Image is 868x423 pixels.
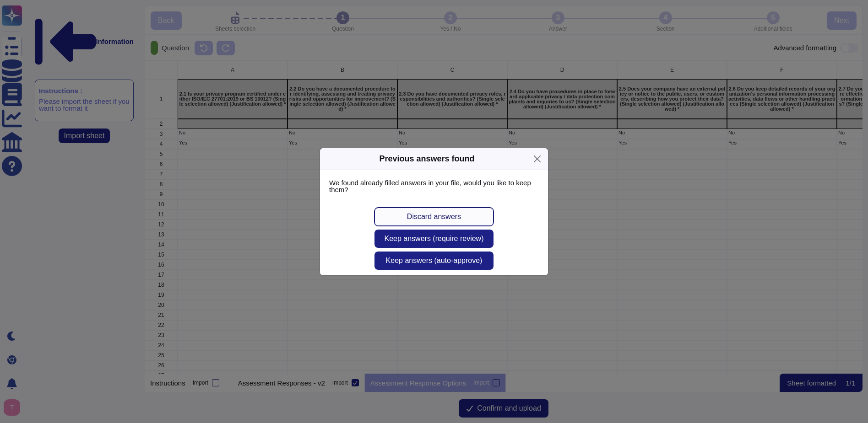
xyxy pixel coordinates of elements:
button: Close [530,152,544,166]
div: We found already filled answers in your file, would you like to keep them? [320,170,548,202]
button: Keep answers (auto-approve) [374,252,494,270]
div: Previous answers found [379,153,474,165]
span: Keep answers (require review) [385,235,484,242]
button: Keep answers (require review) [374,230,494,248]
span: Keep answers (auto-approve) [386,257,483,264]
button: Discard answers [374,208,494,226]
span: Discard answers [407,213,461,220]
